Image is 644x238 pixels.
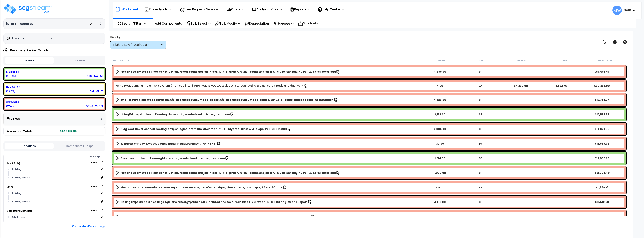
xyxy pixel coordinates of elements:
[90,209,100,213] span: 100.0%
[460,98,501,102] div: SF
[121,98,334,102] b: Interior Partitions Wood partition, 5/8"fire rated gypsum board face, 5/8"fire rated gypsum board...
[180,7,218,12] p: View Property Setup
[420,113,460,116] div: 2,122.00
[501,84,541,88] div: $4,320.00
[420,70,460,74] div: 4,589.00
[116,84,307,88] a: Individual Item
[7,161,21,165] a: 160 Spring 100.0%
[460,215,501,219] div: LF
[290,7,310,12] p: Reports
[5,143,54,149] button: Locations
[435,59,447,62] small: Quantity
[6,85,20,89] b: 15 Years :
[318,7,344,12] p: Help Center
[612,6,622,15] span: MW
[582,98,622,102] div: $19,789.37
[116,112,420,117] a: Assembly Title
[460,70,501,74] div: SF
[227,7,244,12] p: Costs
[116,170,420,175] a: Assembly Title
[55,144,104,148] button: Component Groups
[252,7,282,12] p: Analysis Window
[55,57,104,64] button: Squeeze
[3,3,52,15] img: logo_pro_r.png
[420,171,460,175] div: 1,000.00
[11,175,99,180] div: Building Interior
[460,142,501,145] div: Ea
[245,21,269,26] p: Depreciation
[420,84,460,88] div: 4.00
[296,19,320,28] div: Shortcuts
[6,105,16,108] small: 77.61037097136374%
[11,215,99,219] div: Site Exterior
[420,142,460,145] div: 30.00
[116,199,420,205] a: Assembly Title
[7,129,33,133] span: Worksheet Totals:
[116,185,420,190] a: Assembly Title
[298,21,318,26] p: Shortcuts
[420,156,460,160] div: 1,514.00
[90,161,100,165] span: 100.0%
[582,142,622,145] div: $13,858.32
[90,89,103,93] div: 4,041.82
[121,200,308,204] b: Ceiling Gypsum board ceilings, 5/8" fire rated gypsum board, painted and textured finish,1" x 3" ...
[460,156,501,160] div: SF
[582,70,622,74] div: $55,088.66
[121,127,287,131] b: Bldg Roof Cover Asphalt roofing, strip shingles, premium laminated, multi- layered, Class A, 4" s...
[7,209,33,213] a: Site Improvements 100.0%
[60,129,77,133] b: 503,314.86
[582,200,622,204] div: $11,449.60
[144,7,172,12] p: Property Info
[582,186,622,189] div: $11,894.16
[113,59,129,62] small: Description
[150,21,182,26] p: Add Components
[116,141,420,146] a: Assembly Title
[12,37,24,40] h3: Projects
[116,156,420,161] a: Assembly Title
[582,215,622,219] div: $7,547.78
[11,167,99,172] div: Building
[7,185,14,189] a: Extra 100.0%
[121,142,217,145] b: Windows Windows, wood, double hung, insulated glass, 3'-0" x 5'-6"
[597,59,612,62] small: Initial Cost
[460,171,501,175] div: SF
[624,8,631,12] b: Mark
[121,215,311,219] b: Pier and Beam Foundation CC Footing, Strip footing, concrete, reinforced, load 11.1 KLF, soil bea...
[11,191,99,195] div: Building
[582,113,622,116] div: $16,899.83
[116,126,420,132] a: Assembly Title
[121,171,336,175] b: Pier and Beam Wood Floor Construction, Wood beam and joist floor, 10"x14" girder, 10"x12" beam, 2...
[90,185,100,189] span: 100.0%
[11,199,99,204] div: Building Interior
[121,70,336,74] b: Pier and Beam Wood Floor Construction, Wood beam and joist floor, 10"x14" girder, 10"x12" beam, 2...
[616,225,625,234] iframe: Intercom live chat
[117,21,141,26] p: Search/Filter
[460,200,501,204] div: SF
[460,127,501,131] div: SF
[460,84,501,88] div: EA
[517,59,528,62] small: Material
[6,90,15,93] small: 0.8030400691924733%
[582,156,622,160] div: $12,057.65
[460,186,501,189] div: LF
[121,156,225,160] b: Bedroom Hardwood Flooring Maple strip, sanded and finished, maximum
[420,186,460,189] div: 271.00
[113,43,160,47] div: High to Low (Total Cost)
[87,74,103,78] div: 108,648.51
[6,75,16,78] small: 21.586588959443795%
[116,214,420,219] a: Assembly Title
[11,117,20,121] h3: Bonus
[116,97,420,102] a: Assembly Title
[582,84,622,88] div: $20,855.00
[273,21,294,26] p: Squeeze
[582,171,622,175] div: $12,004.49
[6,100,20,104] b: 39 Years :
[460,113,501,116] div: SF
[121,186,283,189] b: Pier and Beam Foundation CC Footing, Foundation wall, CIP, 4' wall height, direct chute, .074 CY/...
[186,21,211,26] p: Bulk Select
[72,224,105,228] b: Ownership Percentage
[121,113,230,116] b: Living/Dining Hardwood Flooring Maple strip, sanded and finished, maximum
[116,69,420,74] a: Assembly Title
[148,19,184,28] div: Add Components
[243,19,271,28] div: Depreciation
